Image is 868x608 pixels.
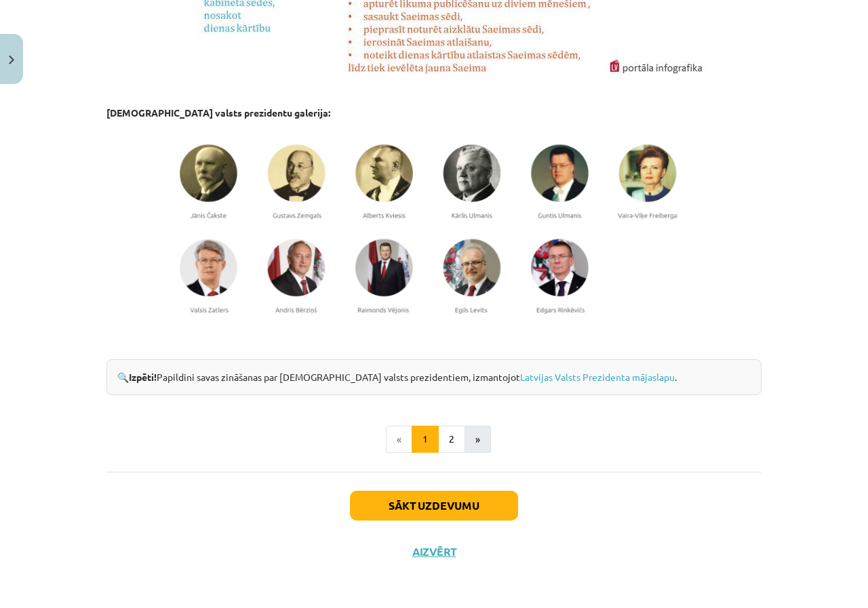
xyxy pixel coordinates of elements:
div: 🔍 Papildini savas zināšanas par [DEMOGRAPHIC_DATA] valsts prezidentiem, izmantojot . [106,359,762,395]
a: Latvijas Valsts Prezidenta mājaslapu [520,371,675,383]
button: Sākt uzdevumu [350,491,518,521]
b: Izpēti! [129,371,157,383]
button: 2 [438,426,465,453]
button: » [465,426,491,453]
nav: Page navigation example [106,426,762,453]
button: 1 [412,426,439,453]
img: icon-close-lesson-0947bae3869378f0d4975bcd49f059093ad1ed9edebbc8119c70593378902aed.svg [9,56,14,64]
strong: [DEMOGRAPHIC_DATA] valsts prezidentu galerija: [106,106,330,119]
button: Aizvērt [408,545,460,559]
